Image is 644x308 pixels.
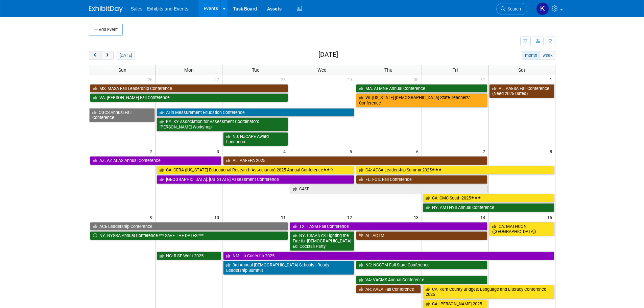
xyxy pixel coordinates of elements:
[252,67,259,73] span: Tue
[117,51,135,60] button: [DATE]
[157,175,355,184] a: [GEOGRAPHIC_DATA]: [US_STATE] Assessment Conference
[223,252,554,260] a: NM: La Cosecha 2025
[536,2,549,15] img: Kara Haven
[496,3,527,15] a: Search
[356,231,487,240] a: AL: ACTM
[347,213,355,221] span: 12
[522,51,540,60] button: month
[413,213,422,221] span: 13
[356,276,487,284] a: VA: VACMS Annual Conference
[89,108,155,122] a: CGCS Annual Fall Conference
[356,93,487,107] a: WI: [US_STATE] [DEMOGRAPHIC_DATA] State Teachers’ Conference
[147,75,156,84] span: 26
[489,222,554,236] a: CA: MATHCON ([GEOGRAPHIC_DATA])
[101,51,114,60] button: next
[157,252,221,260] a: NC: RISE West 2025
[480,75,488,84] span: 31
[90,84,288,93] a: MS: MASA Fall Leadership Conference
[518,67,525,73] span: Sat
[423,203,554,212] a: NY: AMTNYS Annual Conference
[549,75,555,84] span: 1
[547,213,555,221] span: 15
[318,51,338,58] h2: [DATE]
[290,222,488,231] a: TX: TASM Fall Conference
[452,67,458,73] span: Fri
[214,213,222,221] span: 10
[347,75,355,84] span: 29
[356,84,487,93] a: MA: ATMNE Annual Conference
[283,147,289,156] span: 4
[280,75,289,84] span: 28
[384,67,392,73] span: Thu
[317,67,327,73] span: Wed
[223,156,487,165] a: AL: AAFEPA 2025
[89,24,123,36] button: Add Event
[356,261,487,269] a: NC: NCCTM Fall State Conference
[349,147,355,156] span: 5
[540,51,555,60] button: week
[290,185,488,193] a: CASE
[157,117,288,131] a: KY: KY Association for Assessment Coordinators [PERSON_NAME] Workshop
[356,175,487,184] a: FL: FOIL Fall Conference
[223,132,288,146] a: NJ: NJCAPE Award Luncheon
[216,147,222,156] span: 3
[356,285,421,294] a: AR: AAEA Fall Conference
[157,166,355,174] a: CA: CERA ([US_STATE] Educational Research Association) 2025 Annual Conference
[90,222,288,231] a: ACE Leadership Conference
[480,213,488,221] span: 14
[157,108,355,117] a: AI in Measurement Education Conference
[505,6,521,11] span: Search
[280,213,289,221] span: 11
[149,147,156,156] span: 2
[214,75,222,84] span: 27
[290,231,355,251] a: NY: CSAANYS Lighting the Fire for [DEMOGRAPHIC_DATA] Ed. Cocktail Party
[413,75,422,84] span: 30
[356,166,554,174] a: CA: ACSA Leadership Summit 2025
[489,84,554,98] a: AL: AAESA Fall Conference (Need 2025 Dates)
[549,147,555,156] span: 8
[90,231,288,240] a: NY: NYSRA Annual Conference *** SAVE THE DATES ***
[223,261,355,275] a: 3rd Annual [DEMOGRAPHIC_DATA] Schools i-Ready Leadership Summit
[89,6,123,13] img: ExhibitDay
[149,213,156,221] span: 9
[118,67,126,73] span: Sun
[90,93,288,102] a: VA: [PERSON_NAME] Fall Conference
[415,147,422,156] span: 6
[89,51,101,60] button: prev
[184,67,194,73] span: Mon
[131,6,188,11] span: Sales - Exhibits and Events
[423,194,554,203] a: CA: CMC South 2025
[423,285,554,299] a: CA: Kern County Bridges: Language and Literacy Conference 2025
[90,156,221,165] a: AZ: AZ ALAS Annual Conference
[482,147,488,156] span: 7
